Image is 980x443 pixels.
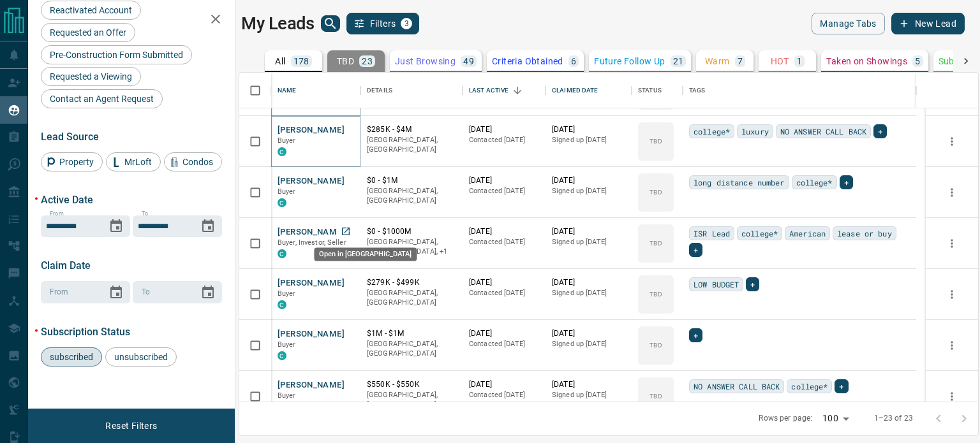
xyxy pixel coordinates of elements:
[771,57,789,66] p: HOT
[469,237,539,247] p: Contacted [DATE]
[469,226,539,237] p: [DATE]
[362,57,373,66] p: 23
[552,277,625,288] p: [DATE]
[746,277,759,291] div: +
[278,379,345,391] button: [PERSON_NAME]
[45,94,158,104] span: Contact an Agent Request
[110,352,172,362] span: unsubscribed
[275,57,285,66] p: All
[817,409,853,428] div: 100
[509,82,526,99] button: Sort
[694,329,698,342] span: +
[942,234,961,253] button: more
[402,19,411,28] span: 3
[552,390,625,400] p: Signed up [DATE]
[367,226,456,237] p: $0 - $1000M
[367,175,456,186] p: $0 - $1M
[278,249,286,258] div: condos.ca
[694,380,780,393] span: NO ANSWER CALL BACK
[878,125,882,138] span: +
[469,288,539,298] p: Contacted [DATE]
[55,157,98,167] span: Property
[689,328,702,342] div: +
[594,57,665,66] p: Future Follow Up
[874,413,913,424] p: 1–23 of 23
[942,336,961,355] button: more
[738,57,743,66] p: 7
[278,198,286,207] div: condos.ca
[873,124,887,138] div: +
[278,136,296,145] span: Buyer
[632,73,683,108] div: Status
[650,340,662,350] p: TBD
[463,57,474,66] p: 49
[797,57,802,66] p: 1
[571,57,576,66] p: 6
[321,15,340,32] button: search button
[278,73,297,108] div: Name
[278,187,296,196] span: Buyer
[195,280,221,305] button: Choose date
[120,157,156,167] span: MrLoft
[41,259,91,272] span: Claim Date
[694,227,730,240] span: ISR Lead
[278,238,346,247] span: Buyer, Investor, Seller
[103,280,129,305] button: Choose date
[650,238,662,248] p: TBD
[650,136,662,146] p: TBD
[278,300,286,309] div: condos.ca
[552,226,625,237] p: [DATE]
[367,135,456,155] p: [GEOGRAPHIC_DATA], [GEOGRAPHIC_DATA]
[142,210,148,218] label: To
[844,176,849,189] span: +
[50,210,64,218] label: From
[469,339,539,349] p: Contacted [DATE]
[552,73,598,108] div: Claimed Date
[278,175,345,187] button: [PERSON_NAME]
[278,340,296,349] span: Buyer
[367,237,456,257] p: Toronto
[789,227,826,240] span: American
[195,214,221,239] button: Choose date, selected date is Oct 15, 2025
[41,89,163,108] div: Contact an Agent Request
[367,277,456,288] p: $279K - $499K
[469,379,539,390] p: [DATE]
[650,289,662,299] p: TBD
[839,380,843,393] span: +
[759,413,812,424] p: Rows per page:
[552,186,625,196] p: Signed up [DATE]
[337,57,354,66] p: TBD
[367,288,456,308] p: [GEOGRAPHIC_DATA], [GEOGRAPHIC_DATA]
[278,124,345,136] button: [PERSON_NAME]
[552,135,625,145] p: Signed up [DATE]
[650,391,662,401] p: TBD
[694,125,730,138] span: college*
[278,226,345,238] button: [PERSON_NAME]
[552,237,625,247] p: Signed up [DATE]
[741,125,769,138] span: luxury
[367,124,456,135] p: $285K - $4M
[492,57,563,66] p: Criteria Obtained
[45,27,131,38] span: Requested an Offer
[673,57,684,66] p: 21
[705,57,730,66] p: Warm
[367,379,456,390] p: $550K - $550K
[689,73,706,108] div: Tags
[469,277,539,288] p: [DATE]
[367,73,392,108] div: Details
[45,50,188,60] span: Pre-Construction Form Submitted
[552,175,625,186] p: [DATE]
[278,277,345,289] button: [PERSON_NAME]
[103,214,129,239] button: Choose date, selected date is Oct 10, 2025
[694,243,698,256] span: +
[837,227,892,240] span: lease or buy
[469,135,539,145] p: Contacted [DATE]
[835,379,848,393] div: +
[41,347,102,367] div: subscribed
[271,73,360,108] div: Name
[278,289,296,298] span: Buyer
[45,352,98,362] span: subscribed
[367,339,456,359] p: [GEOGRAPHIC_DATA], [GEOGRAPHIC_DATA]
[650,187,662,197] p: TBD
[552,379,625,390] p: [DATE]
